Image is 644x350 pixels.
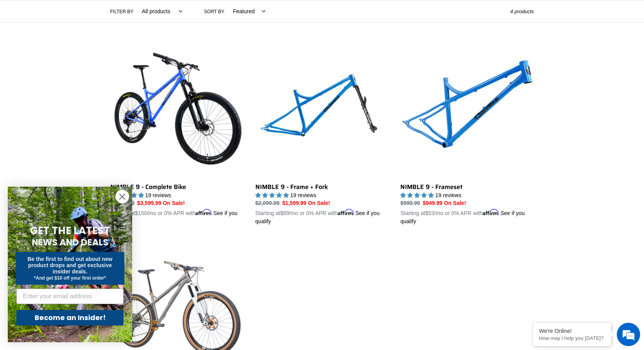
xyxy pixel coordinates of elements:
span: 4 products [510,9,534,14]
span: Be the first to find out about new product drops and get exclusive insider deals. [28,256,113,275]
button: Close dialog [115,190,129,203]
span: GET THE LATEST [30,224,110,238]
span: *And get $10 off your first order* [34,275,106,281]
label: Sort by [204,8,224,15]
input: Enter your email address [16,289,124,304]
label: Filter by [110,8,134,15]
div: We're Online! [539,328,605,334]
p: How may I help you today? [539,335,605,341]
span: NEWS AND DEALS [32,236,108,248]
button: Become an Insider! [16,310,124,325]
